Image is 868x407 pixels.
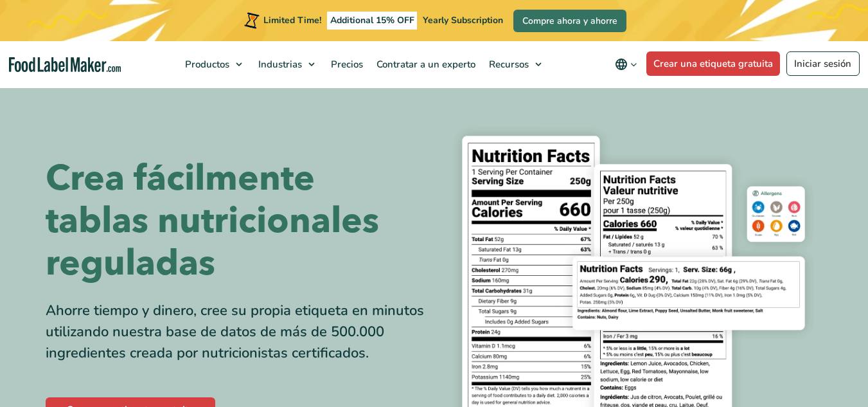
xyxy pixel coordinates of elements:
h1: Crea fácilmente tablas nutricionales reguladas [46,158,425,285]
button: Change language [606,51,646,77]
span: Limited Time! [263,14,321,26]
a: Contratar a un experto [370,41,479,87]
span: Productos [181,58,231,71]
a: Iniciar sesión [786,51,860,76]
a: Compre ahora y ahorre [513,10,626,32]
span: Yearly Subscription [423,14,503,26]
a: Precios [324,41,367,87]
a: Recursos [483,41,548,87]
span: Additional 15% OFF [327,12,418,30]
span: Recursos [485,58,530,71]
span: Contratar a un experto [373,58,477,71]
span: Precios [327,58,364,71]
a: Industrias [252,41,321,87]
div: Ahorre tiempo y dinero, cree su propia etiqueta en minutos utilizando nuestra base de datos de má... [46,300,425,364]
a: Productos [179,41,249,87]
a: Crear una etiqueta gratuita [646,51,781,76]
span: Industrias [254,58,303,71]
a: Food Label Maker homepage [9,57,121,72]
